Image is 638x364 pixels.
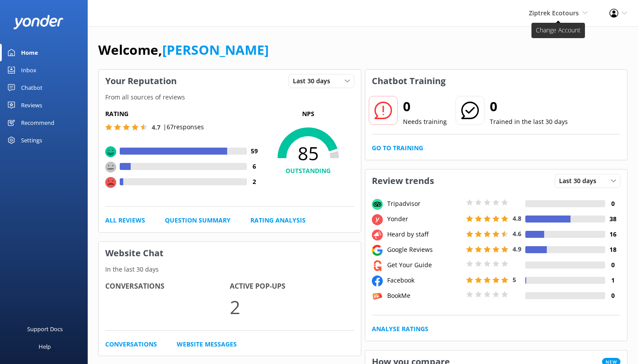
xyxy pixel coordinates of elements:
span: Ziptrek Ecotours [529,9,579,17]
span: 5 [513,276,516,284]
p: 2 [230,292,354,322]
h4: 16 [605,230,620,239]
h4: 38 [605,214,620,224]
div: Yonder [385,214,464,224]
a: Rating Analysis [250,216,306,225]
div: Recommend [21,114,54,131]
h4: 2 [247,177,262,187]
h4: Active Pop-ups [230,281,354,292]
a: Conversations [105,339,157,349]
h4: Conversations [105,281,230,292]
div: Facebook [385,276,464,285]
h3: Chatbot Training [365,70,452,92]
h2: 0 [403,96,447,117]
div: Settings [21,131,42,149]
span: Last 30 days [559,176,602,186]
span: 4.8 [513,214,521,223]
div: Chatbot [21,79,43,96]
span: 4.7 [152,123,160,131]
h4: OUTSTANDING [262,166,354,176]
h4: 6 [247,162,262,171]
a: Analyse Ratings [372,324,428,334]
h4: 59 [247,146,262,156]
h4: 0 [605,199,620,209]
div: Support Docs [27,320,63,338]
span: 4.9 [513,245,521,253]
h3: Your Reputation [99,70,183,92]
p: NPS [262,109,354,119]
h3: Website Chat [99,242,361,265]
div: Get Your Guide [385,260,464,270]
a: All Reviews [105,216,145,225]
div: Google Reviews [385,245,464,254]
h4: 18 [605,245,620,254]
h4: 0 [605,260,620,270]
a: Go to Training [372,143,423,153]
p: Needs training [403,117,447,127]
div: Inbox [21,61,36,79]
a: Website Messages [177,339,237,349]
p: From all sources of reviews [99,92,361,102]
h1: Welcome, [98,39,269,60]
div: Help [39,338,51,355]
h4: 0 [605,291,620,300]
div: Reviews [21,96,42,114]
p: Trained in the last 30 days [490,117,568,127]
span: Last 30 days [293,76,335,86]
h3: Review trends [365,170,441,192]
a: Question Summary [165,216,231,225]
img: yonder-white-logo.png [13,15,64,29]
p: | 67 responses [163,122,204,132]
span: 4.6 [513,230,521,238]
span: 85 [262,142,354,164]
h2: 0 [490,96,568,117]
a: [PERSON_NAME] [162,41,269,59]
h5: Rating [105,109,262,119]
div: Home [21,44,38,61]
h4: 1 [605,276,620,285]
div: BookMe [385,291,464,300]
div: Tripadvisor [385,199,464,209]
p: In the last 30 days [99,265,361,274]
div: Heard by staff [385,230,464,239]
